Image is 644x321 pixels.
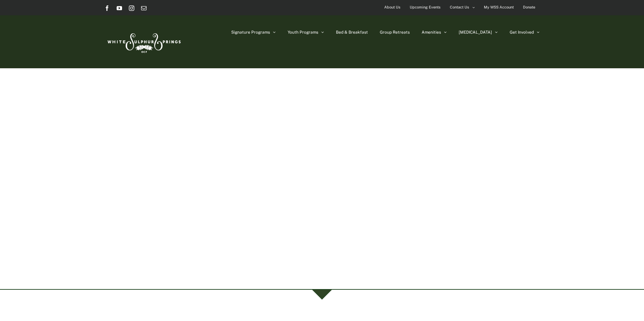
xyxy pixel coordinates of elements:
[459,15,498,49] a: [MEDICAL_DATA]
[129,5,134,11] a: Instagram
[450,2,469,12] span: Contact Us
[141,5,147,11] a: Email
[410,2,441,12] span: Upcoming Events
[523,2,535,12] span: Donate
[288,30,318,34] span: Youth Programs
[380,15,410,49] a: Group Retreats
[231,30,270,34] span: Signature Programs
[380,30,410,34] span: Group Retreats
[384,2,401,12] span: About Us
[104,5,110,11] a: Facebook
[231,15,540,49] nav: Main Menu
[510,15,540,49] a: Get Involved
[336,15,368,49] a: Bed & Breakfast
[104,26,183,58] img: White Sulphur Springs Logo
[288,15,324,49] a: Youth Programs
[231,15,276,49] a: Signature Programs
[422,30,441,34] span: Amenities
[422,15,447,49] a: Amenities
[484,2,514,12] span: My WSS Account
[510,30,534,34] span: Get Involved
[459,30,492,34] span: [MEDICAL_DATA]
[336,30,368,34] span: Bed & Breakfast
[117,5,122,11] a: YouTube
